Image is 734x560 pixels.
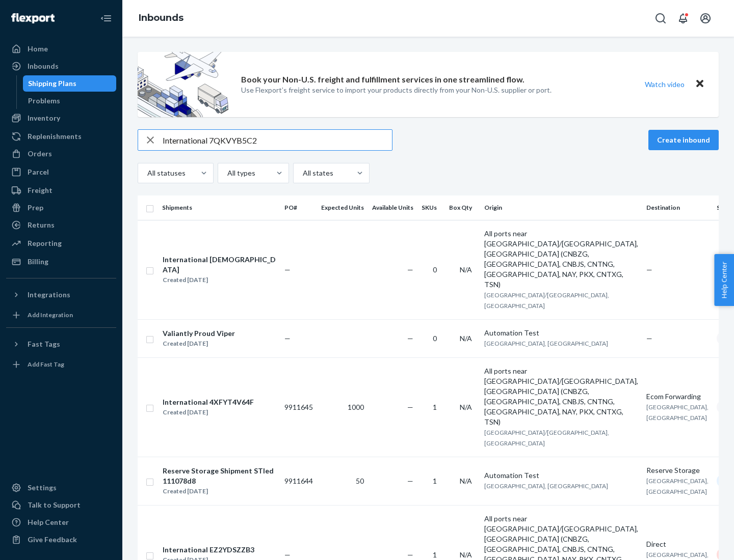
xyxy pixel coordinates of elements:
button: Give Feedback [6,531,116,548]
div: Created [DATE] [163,486,276,496]
div: Fast Tags [28,339,60,349]
div: Ecom Forwarding [646,391,709,402]
span: — [407,550,413,559]
div: Valiantly Proud Viper [163,328,235,339]
span: N/A [460,334,472,343]
span: [GEOGRAPHIC_DATA]/[GEOGRAPHIC_DATA], [GEOGRAPHIC_DATA] [484,291,609,310]
span: 50 [356,477,364,485]
span: [GEOGRAPHIC_DATA], [GEOGRAPHIC_DATA] [484,482,608,490]
span: [GEOGRAPHIC_DATA], [GEOGRAPHIC_DATA] [646,403,709,422]
span: 0 [433,334,437,343]
div: Reserve Storage [646,465,709,475]
input: Search inbounds by name, destination, msku... [163,130,392,150]
a: Shipping Plans [23,75,117,92]
input: All types [226,168,227,178]
a: Inbounds [139,12,183,23]
th: Shipments [158,195,280,220]
th: Available Units [368,195,417,220]
div: Created [DATE] [163,407,254,417]
th: Destination [642,195,713,220]
th: SKUs [417,195,445,220]
div: Reporting [28,238,62,248]
td: 9911644 [280,457,317,505]
a: Billing [6,254,116,270]
th: Expected Units [317,195,368,220]
span: 1 [433,550,437,559]
a: Home [6,41,116,57]
a: Parcel [6,164,116,180]
p: Book your Non-U.S. freight and fulfillment services in one streamlined flow. [241,74,525,86]
button: Open Search Box [650,8,671,29]
span: — [284,265,291,274]
span: — [407,265,413,274]
div: Talk to Support [28,500,81,510]
a: Add Fast Tag [6,356,116,373]
span: [GEOGRAPHIC_DATA]/[GEOGRAPHIC_DATA], [GEOGRAPHIC_DATA] [484,429,609,447]
span: — [646,334,652,343]
div: Created [DATE] [163,339,235,349]
div: Add Integration [28,311,73,319]
span: — [284,334,291,343]
p: Use Flexport’s freight service to import your products directly from your Non-U.S. supplier or port. [241,85,552,95]
input: All states [302,168,303,178]
div: Settings [28,483,57,493]
a: Returns [6,217,116,233]
a: Reporting [6,235,116,251]
span: [GEOGRAPHIC_DATA], [GEOGRAPHIC_DATA] [484,340,608,347]
th: Box Qty [445,195,480,220]
img: Flexport logo [11,13,55,23]
div: Inbounds [28,61,59,71]
span: — [284,550,291,559]
div: International EZ2YDSZZB3 [163,545,254,555]
div: Home [28,44,48,54]
div: Give Feedback [28,535,77,545]
div: Freight [28,185,53,195]
div: All ports near [GEOGRAPHIC_DATA]/[GEOGRAPHIC_DATA], [GEOGRAPHIC_DATA] (CNBZG, [GEOGRAPHIC_DATA], ... [484,366,638,427]
div: Reserve Storage Shipment STIed111078d8 [163,466,276,486]
a: Inventory [6,110,116,126]
a: Orders [6,146,116,162]
div: Replenishments [28,131,82,142]
button: Create inbound [648,130,719,150]
span: — [407,403,413,411]
div: International [DEMOGRAPHIC_DATA] [163,255,276,275]
div: Direct [646,539,709,549]
span: 1 [433,477,437,485]
span: — [407,477,413,485]
a: Settings [6,480,116,496]
th: Origin [480,195,642,220]
button: Close [693,77,706,92]
div: Integrations [28,290,70,300]
div: Billing [28,257,48,267]
ol: breadcrumbs [130,4,192,33]
a: Talk to Support [6,497,116,513]
div: Orders [28,149,52,159]
span: [GEOGRAPHIC_DATA], [GEOGRAPHIC_DATA] [646,477,709,495]
div: Shipping Plans [28,78,76,89]
div: Add Fast Tag [28,360,64,369]
span: N/A [460,550,472,559]
a: Inbounds [6,58,116,74]
span: N/A [460,477,472,485]
button: Open notifications [673,8,693,29]
a: Freight [6,182,116,199]
a: Help Center [6,514,116,530]
div: All ports near [GEOGRAPHIC_DATA]/[GEOGRAPHIC_DATA], [GEOGRAPHIC_DATA] (CNBZG, [GEOGRAPHIC_DATA], ... [484,229,638,290]
a: Problems [23,93,117,109]
button: Help Center [714,254,734,306]
div: Returns [28,220,55,230]
div: Inventory [28,113,60,123]
div: Parcel [28,167,49,177]
div: Help Center [28,517,69,527]
span: N/A [460,403,472,411]
div: Automation Test [484,470,638,481]
input: All statuses [146,168,147,178]
td: 9911645 [280,357,317,457]
div: Problems [28,96,60,106]
span: 1000 [348,403,364,411]
span: 0 [433,265,437,274]
button: Integrations [6,287,116,303]
div: International 4XFYT4V64F [163,397,254,407]
span: — [407,334,413,343]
